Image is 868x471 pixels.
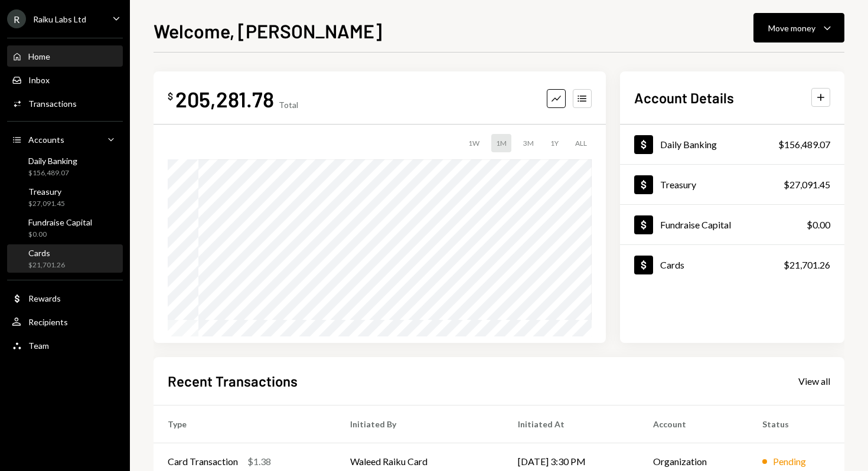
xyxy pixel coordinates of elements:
div: $21,701.26 [784,258,830,272]
th: Type [154,405,336,443]
button: Move money [753,13,844,42]
a: Accounts [7,129,123,150]
a: Cards$21,701.26 [620,245,844,284]
th: Account [639,405,748,443]
th: Initiated By [336,405,504,443]
div: Treasury [28,187,65,197]
div: Transactions [28,99,77,109]
a: Daily Banking$156,489.07 [7,152,123,181]
div: Recipients [28,317,68,327]
div: $ [168,90,173,102]
a: Rewards [7,287,123,309]
h2: Account Details [634,88,734,107]
div: $156,489.07 [28,168,77,178]
div: ALL [570,134,592,152]
div: Team [28,341,49,351]
div: Pending [773,454,806,469]
div: 1M [491,134,511,152]
div: $0.00 [28,230,92,240]
div: $27,091.45 [784,178,830,192]
div: Card Transaction [168,454,238,469]
div: 205,281.78 [175,86,274,112]
div: $1.38 [247,454,271,469]
div: Daily Banking [28,156,77,166]
a: Daily Banking$156,489.07 [620,125,844,164]
div: 3M [518,134,539,152]
a: Treasury$27,091.45 [7,183,123,211]
div: Treasury [660,179,696,190]
a: Team [7,335,123,356]
div: $27,091.45 [28,199,65,209]
h1: Welcome, [PERSON_NAME] [154,19,382,42]
a: Home [7,45,123,67]
div: Raiku Labs Ltd [33,14,86,24]
div: Home [28,51,50,61]
a: Inbox [7,69,123,90]
div: Fundraise Capital [660,219,731,230]
th: Initiated At [504,405,639,443]
div: 1W [464,134,484,152]
div: $21,701.26 [28,260,65,270]
div: Daily Banking [660,139,717,150]
div: Fundraise Capital [28,217,92,227]
div: Cards [660,259,684,270]
div: $156,489.07 [778,138,830,152]
a: Treasury$27,091.45 [620,165,844,204]
div: 1Y [546,134,563,152]
div: Accounts [28,135,64,145]
div: Inbox [28,75,50,85]
div: R [7,9,26,28]
a: Transactions [7,93,123,114]
h2: Recent Transactions [168,371,298,391]
div: Rewards [28,293,61,303]
div: Cards [28,248,65,258]
div: $0.00 [807,218,830,232]
a: View all [798,374,830,387]
a: Cards$21,701.26 [7,244,123,273]
th: Status [748,405,844,443]
a: Recipients [7,311,123,332]
a: Fundraise Capital$0.00 [7,214,123,242]
a: Fundraise Capital$0.00 [620,205,844,244]
div: Total [279,100,298,110]
div: View all [798,375,830,387]
div: Move money [768,22,815,34]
